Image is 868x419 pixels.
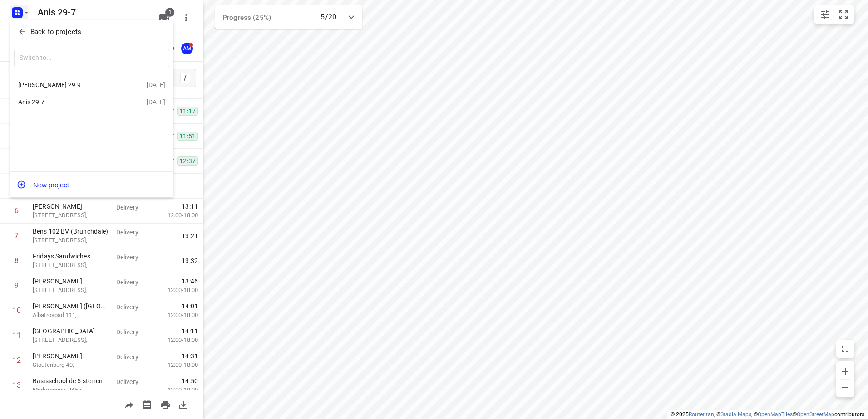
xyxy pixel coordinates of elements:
[18,81,123,88] div: [PERSON_NAME] 29-9
[14,24,169,39] button: Back to projects
[10,175,173,194] button: New project
[14,49,169,68] input: Switch to...
[18,98,123,106] div: Anis 29-7
[147,81,165,88] div: [DATE]
[10,93,173,111] div: Anis 29-7[DATE]
[10,76,173,93] div: [PERSON_NAME] 29-9[DATE]
[30,27,81,37] p: Back to projects
[147,98,165,106] div: [DATE]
